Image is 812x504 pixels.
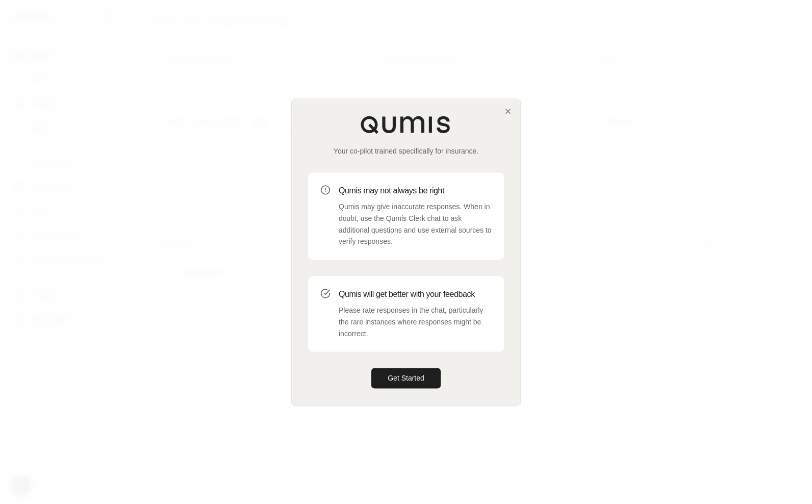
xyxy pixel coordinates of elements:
p: Your co-pilot trained specifically for insurance. [308,146,504,156]
button: Get Started [371,368,441,389]
img: Qumis Logo [360,115,452,134]
h3: Qumis will get better with your feedback [339,288,492,300]
p: Qumis may give inaccurate responses. When in doubt, use the Qumis Clerk chat to ask additional qu... [339,201,492,247]
h3: Qumis may not always be right [339,185,492,197]
p: Please rate responses in the chat, particularly the rare instances where responses might be incor... [339,305,492,339]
